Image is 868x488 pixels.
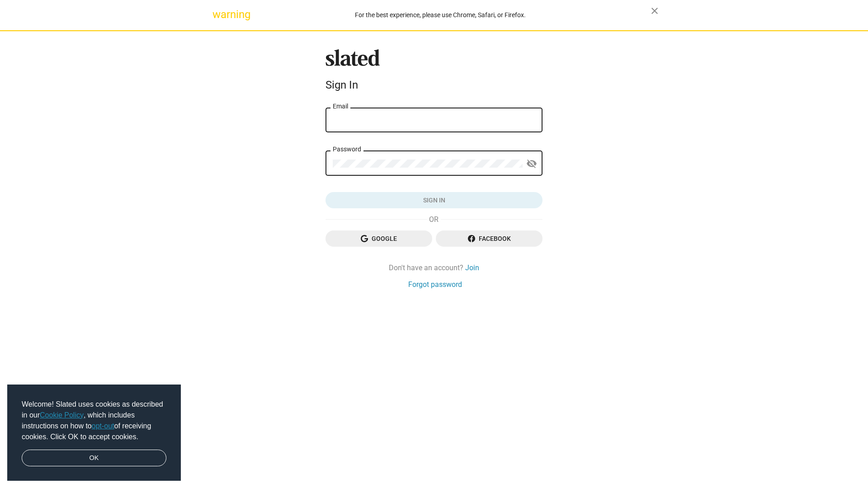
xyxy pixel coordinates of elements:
span: Google [333,230,425,247]
a: opt-out [92,422,114,430]
a: Forgot password [408,280,462,289]
sl-branding: Sign In [325,49,542,95]
div: For the best experience, please use Chrome, Safari, or Firefox. [230,9,651,21]
div: cookieconsent [7,385,181,481]
span: Welcome! Slated uses cookies as described in our , which includes instructions on how to of recei... [22,399,166,442]
span: Facebook [443,230,535,247]
button: Show password [523,155,541,173]
mat-icon: close [649,5,660,16]
mat-icon: warning [212,9,223,20]
mat-icon: visibility_off [526,157,537,171]
a: Join [465,263,479,272]
button: Facebook [436,230,542,247]
a: dismiss cookie message [22,450,166,467]
div: Don't have an account? [325,263,542,272]
div: Sign In [325,79,542,91]
button: Google [325,230,432,247]
a: Cookie Policy [40,411,84,419]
